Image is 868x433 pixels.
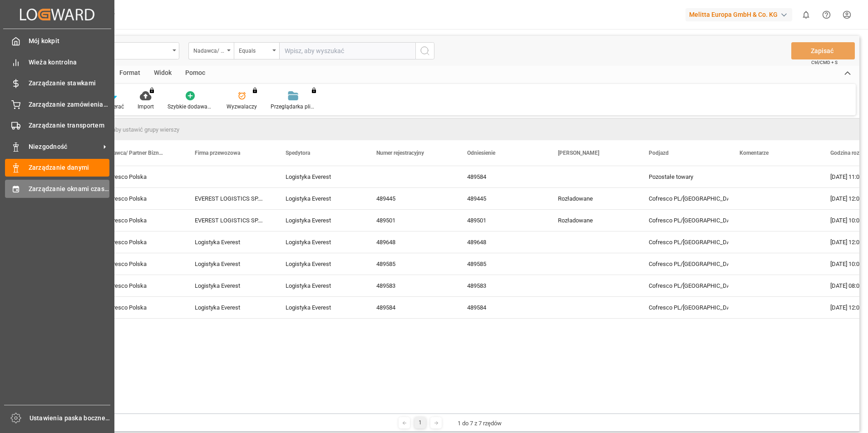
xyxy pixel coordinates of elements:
[29,121,110,130] span: Zarządzanie transportem
[5,95,109,113] a: Zarządzanie zamówieniami
[791,42,855,59] button: Zapisać
[286,210,355,231] div: Logistyka Everest
[286,254,355,275] div: Logistyka Everest
[816,5,837,25] button: Centrum pomocy
[168,103,213,111] div: Szybkie dodawanie
[29,36,110,46] span: Mój kokpit
[5,117,109,134] a: Zarządzanie transportem
[286,150,310,156] span: Spedytora
[93,166,184,187] div: Cofresco Polska
[104,150,165,156] span: Nadawca/ Partner Biznesowy
[184,253,275,275] div: Logistyka Everest
[286,297,355,318] div: Logistyka Everest
[456,210,547,231] div: 489501
[5,74,109,92] a: Zarządzanie stawkami
[558,188,627,209] div: Rozładowane
[279,42,415,59] input: Wpisz, aby wyszukać
[29,184,110,194] span: Zarządzanie oknami czasowymi
[93,275,184,296] div: Cofresco Polska
[414,417,426,428] div: 1
[365,188,456,209] div: 489445
[649,167,718,187] div: Pozostałe towary
[184,275,275,296] div: Logistyka Everest
[93,210,184,231] div: Cofresco Polska
[93,231,184,253] div: Cofresco Polska
[93,188,184,209] div: Cofresco Polska
[5,159,109,177] a: Zarządzanie danymi
[649,254,718,275] div: Cofresco PL/[GEOGRAPHIC_DATA]
[193,44,224,55] div: Nadawca/ Partner Biznesowy
[113,66,147,81] div: Format
[5,180,109,197] a: Zarządzanie oknami czasowymi
[178,66,212,81] div: Pomoc
[415,42,434,59] button: Przycisk Szukaj
[286,276,355,296] div: Logistyka Everest
[456,253,547,275] div: 489585
[649,232,718,253] div: Cofresco PL/[GEOGRAPHIC_DATA]
[811,59,838,66] span: Ctrl/CMD + S
[649,297,718,318] div: Cofresco PL/[GEOGRAPHIC_DATA]
[184,188,275,209] div: EVEREST LOGISTICS SP. Z O.O.
[29,79,110,88] span: Zarządzanie stawkami
[458,419,502,428] div: 1 do 7 z 7 rzędów
[376,150,424,156] span: Numer rejestracyjny
[184,210,275,231] div: EVEREST LOGISTICS SP. Z O.O.
[456,297,547,318] div: 489584
[456,188,547,209] div: 489445
[286,232,355,253] div: Logistyka Everest
[286,167,355,187] div: Logistyka Everest
[649,188,718,209] div: Cofresco PL/[GEOGRAPHIC_DATA]
[93,297,184,318] div: Cofresco Polska
[234,42,279,59] button: Otwórz menu
[365,231,456,253] div: 489648
[184,297,275,318] div: Logistyka Everest
[689,10,778,20] font: Melitta Europa GmbH & Co. KG
[184,231,275,253] div: Logistyka Everest
[467,150,495,156] span: Odniesienie
[686,6,796,23] button: Melitta Europa GmbH & Co. KG
[29,100,110,109] span: Zarządzanie zamówieniami
[796,5,816,25] button: Pokaż 0 nowych powiadomień
[30,413,111,423] span: Ustawienia paska bocznego
[5,32,109,50] a: Mój kokpit
[69,126,179,133] span: Przeciągnij tutaj, aby ustawić grupy wierszy
[558,150,599,156] span: [PERSON_NAME]
[456,166,547,187] div: 489584
[29,142,100,152] span: Niezgodność
[456,275,547,296] div: 489583
[649,150,669,156] span: Podjazd
[649,276,718,296] div: Cofresco PL/[GEOGRAPHIC_DATA]
[365,253,456,275] div: 489585
[365,210,456,231] div: 489501
[188,42,234,59] button: Otwórz menu
[29,163,110,172] span: Zarządzanie danymi
[195,150,240,156] span: Firma przewozowa
[93,253,184,275] div: Cofresco Polska
[239,44,270,55] div: Equals
[29,58,110,67] span: Wieża kontrolna
[649,210,718,231] div: Cofresco PL/[GEOGRAPHIC_DATA]
[365,297,456,318] div: 489584
[147,66,178,81] div: Widok
[456,231,547,253] div: 489648
[286,188,355,209] div: Logistyka Everest
[558,210,627,231] div: Rozładowane
[365,275,456,296] div: 489583
[740,150,769,156] span: Komentarze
